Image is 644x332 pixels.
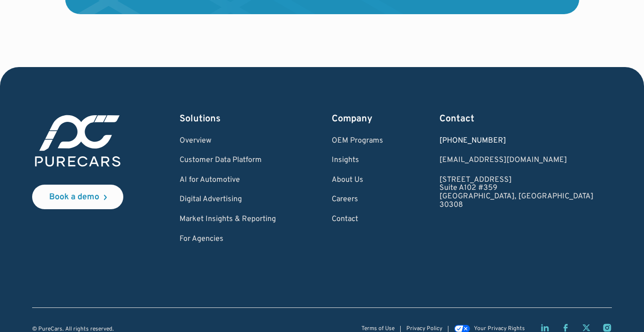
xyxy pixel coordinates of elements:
[332,215,383,224] a: Contact
[180,196,276,204] a: Digital Advertising
[474,326,525,332] div: Your Privacy Rights
[406,326,442,332] a: Privacy Policy
[332,196,383,204] a: Careers
[180,112,276,126] div: Solutions
[32,112,123,170] img: purecars logo
[332,156,383,165] a: Insights
[439,176,593,209] a: [STREET_ADDRESS]Suite A102 #359[GEOGRAPHIC_DATA], [GEOGRAPHIC_DATA]30308
[439,156,593,165] a: Email us
[180,176,276,185] a: AI for Automotive
[32,185,123,209] a: Book a demo
[439,137,593,145] div: [PHONE_NUMBER]
[180,215,276,224] a: Market Insights & Reporting
[332,137,383,145] a: OEM Programs
[49,193,99,202] div: Book a demo
[180,137,276,145] a: Overview
[332,176,383,185] a: About Us
[332,112,383,126] div: Company
[180,235,276,244] a: For Agencies
[439,112,593,126] div: Contact
[180,156,276,165] a: Customer Data Platform
[361,326,395,332] a: Terms of Use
